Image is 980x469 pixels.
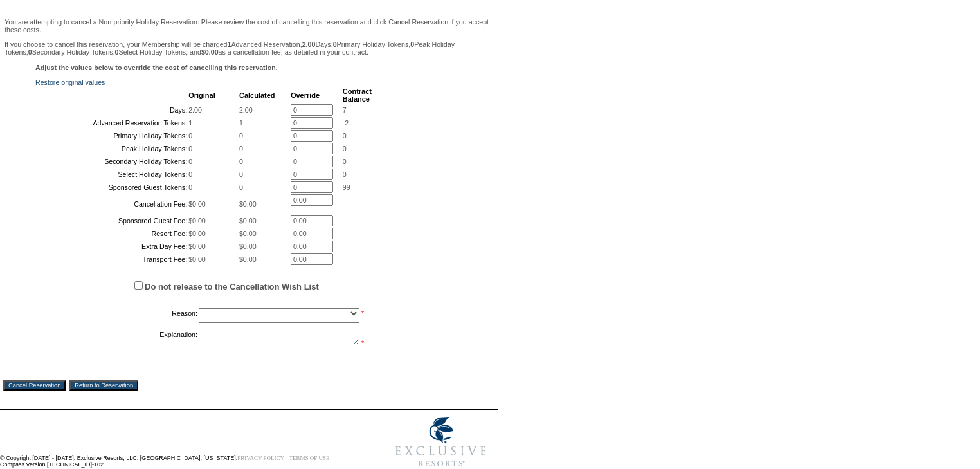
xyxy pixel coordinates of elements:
[69,380,138,391] input: Return to Reservation
[37,117,187,129] td: Advanced Reservation Tokens:
[3,380,66,391] input: Cancel Reservation
[37,241,187,252] td: Extra Day Fee:
[188,119,192,127] span: 1
[115,48,119,56] b: 0
[343,119,349,127] span: -2
[239,91,275,99] b: Calculated
[37,194,187,214] td: Cancellation Fee:
[5,18,494,33] p: You are attempting to cancel a Non-priority Holiday Reservation. Please review the cost of cancel...
[37,143,187,154] td: Peak Holiday Tokens:
[37,322,197,347] td: Explanation:
[37,156,187,167] td: Secondary Holiday Tokens:
[37,169,187,180] td: Select Holiday Tokens:
[237,455,284,461] a: PRIVACY POLICY
[37,104,187,116] td: Days:
[35,78,105,86] a: Restore original values
[302,41,316,48] b: 2.00
[37,228,187,239] td: Resort Fee:
[28,48,32,56] b: 0
[343,132,347,140] span: 0
[188,255,206,263] span: $0.00
[410,41,414,48] b: 0
[37,130,187,142] td: Primary Holiday Tokens:
[239,183,243,191] span: 0
[239,243,257,250] span: $0.00
[289,455,330,461] a: TERMS OF USE
[37,181,187,193] td: Sponsored Guest Tokens:
[343,106,347,114] span: 7
[188,243,206,250] span: $0.00
[188,170,192,178] span: 0
[343,170,347,178] span: 0
[35,64,278,71] b: Adjust the values below to override the cost of cancelling this reservation.
[291,91,320,99] b: Override
[188,132,192,140] span: 0
[37,215,187,226] td: Sponsored Guest Fee:
[145,282,319,291] label: Do not release to the Cancellation Wish List
[239,230,257,237] span: $0.00
[239,255,257,263] span: $0.00
[239,119,243,127] span: 1
[37,306,197,321] td: Reason:
[37,253,187,265] td: Transport Fee:
[188,217,206,225] span: $0.00
[239,170,243,178] span: 0
[188,145,192,152] span: 0
[343,183,350,191] span: 99
[188,158,192,165] span: 0
[239,145,243,152] span: 0
[343,87,372,103] b: Contract Balance
[239,132,243,140] span: 0
[188,230,206,237] span: $0.00
[201,48,219,56] b: $0.00
[239,200,257,208] span: $0.00
[333,41,337,48] b: 0
[239,217,257,225] span: $0.00
[188,106,202,114] span: 2.00
[188,200,206,208] span: $0.00
[239,106,253,114] span: 2.00
[188,91,215,99] b: Original
[228,41,231,48] b: 1
[188,183,192,191] span: 0
[343,145,347,152] span: 0
[5,41,494,56] p: If you choose to cancel this reservation, your Membership will be charged Advanced Reservation, D...
[343,158,347,165] span: 0
[239,158,243,165] span: 0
